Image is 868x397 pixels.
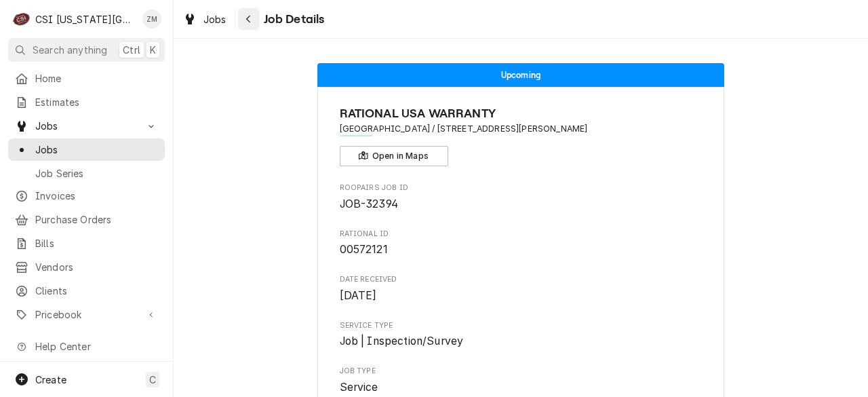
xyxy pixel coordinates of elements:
[8,232,165,254] a: Bills
[340,105,703,123] span: Name
[203,12,226,26] span: Jobs
[340,320,703,349] div: Service Type
[8,280,165,302] a: Clients
[340,183,703,193] span: Roopairs Job ID
[8,91,165,113] a: Estimates
[8,185,165,207] a: Invoices
[340,146,448,166] button: Open in Maps
[35,374,66,385] span: Create
[340,333,703,349] span: Service Type
[35,143,158,157] span: Jobs
[8,303,165,326] a: Go to Pricebook
[340,229,703,258] div: Rational ID
[35,166,158,181] span: Job Series
[35,307,138,322] span: Pricebook
[340,366,703,395] div: Job Type
[340,379,703,396] span: Job Type
[340,381,378,394] span: Service
[340,242,703,258] span: Rational ID
[340,229,703,240] span: Rational ID
[35,284,158,298] span: Clients
[35,95,158,109] span: Estimates
[8,256,165,278] a: Vendors
[35,212,158,227] span: Purchase Orders
[33,43,107,57] span: Search anything
[35,71,158,86] span: Home
[8,67,165,90] a: Home
[12,10,31,29] div: CSI Kansas City's Avatar
[340,123,703,135] span: Address
[8,162,165,185] a: Job Series
[340,274,703,303] div: Date Received
[501,71,540,79] span: Upcoming
[35,339,157,354] span: Help Center
[8,138,165,161] a: Jobs
[8,359,165,381] a: Go to What's New
[340,320,703,331] span: Service Type
[340,335,464,347] span: Job | Inspection/Survey
[8,335,165,358] a: Go to Help Center
[340,274,703,285] span: Date Received
[340,197,398,210] span: JOB-32394
[340,366,703,377] span: Job Type
[317,63,724,87] div: Status
[340,288,703,304] span: Date Received
[340,289,377,302] span: [DATE]
[150,43,156,57] span: K
[35,260,158,274] span: Vendors
[12,10,31,29] div: C
[142,10,161,29] div: Zach Masters's Avatar
[8,38,165,62] button: Search anythingCtrlK
[142,10,161,29] div: ZM
[35,236,158,250] span: Bills
[260,10,325,29] span: Job Details
[340,105,703,166] div: Client Information
[149,373,156,387] span: C
[340,196,703,212] span: Roopairs Job ID
[340,183,703,212] div: Roopairs Job ID
[123,43,140,57] span: Ctrl
[35,12,135,26] div: CSI [US_STATE][GEOGRAPHIC_DATA]
[178,8,232,31] a: Jobs
[8,115,165,137] a: Go to Jobs
[35,119,138,133] span: Jobs
[238,8,260,30] button: Navigate back
[8,208,165,231] a: Purchase Orders
[35,189,158,203] span: Invoices
[340,243,388,256] span: 00572121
